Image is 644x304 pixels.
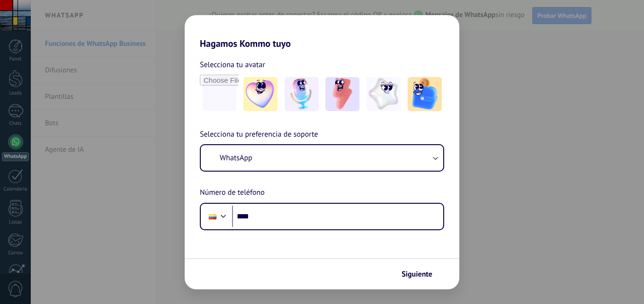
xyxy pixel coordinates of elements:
span: WhatsApp [220,153,252,163]
img: -3.jpeg [325,77,359,111]
button: Siguiente [397,266,445,282]
img: -4.jpeg [367,77,401,111]
button: WhatsApp [201,145,443,171]
span: Siguiente [402,271,432,278]
span: Selecciona tu avatar [200,59,265,71]
img: -5.jpeg [408,77,442,111]
img: -1.jpeg [243,77,277,111]
img: -2.jpeg [285,77,319,111]
div: Ecuador: + 593 [204,207,222,226]
span: Selecciona tu preferencia de soporte [200,129,318,141]
h2: Hagamos Kommo tuyo [185,15,459,49]
span: Número de teléfono [200,187,265,199]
